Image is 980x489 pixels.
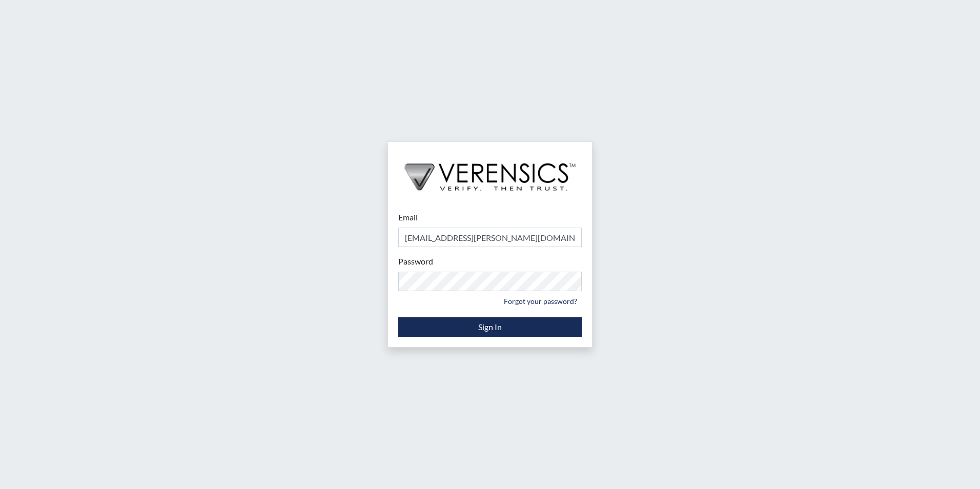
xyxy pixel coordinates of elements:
label: Email [398,211,418,223]
img: logo-wide-black.2aad4157.png [388,142,592,201]
input: Email [398,228,582,247]
button: Sign In [398,317,582,337]
a: Forgot your password? [499,293,582,309]
label: Password [398,255,433,268]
